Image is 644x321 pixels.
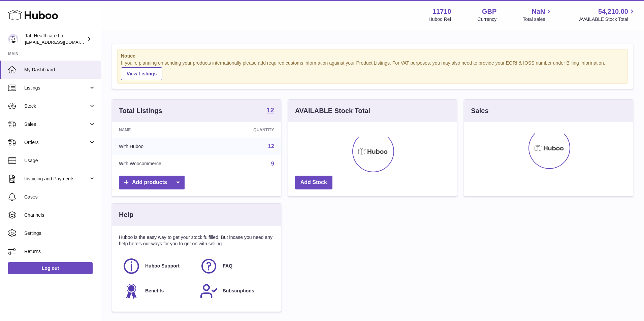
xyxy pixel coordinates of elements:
[24,248,96,255] span: Returns
[122,257,193,275] a: Huboo Support
[25,33,86,45] div: Tab Healthcare Ltd
[8,262,93,274] a: Log out
[523,7,553,23] a: NaN Total sales
[122,282,193,300] a: Benefits
[24,157,96,164] span: Usage
[24,194,96,200] span: Cases
[24,139,89,146] span: Orders
[119,234,274,247] p: Huboo is the easy way to get your stock fulfilled. But incase you need any help here's our ways f...
[200,282,270,300] a: Subscriptions
[121,53,624,59] strong: Notice
[200,257,270,275] a: FAQ
[24,230,96,237] span: Settings
[223,263,232,269] span: FAQ
[598,7,628,16] span: 54,210.00
[579,7,636,23] a: 54,210.00 AVAILABLE Stock Total
[217,122,281,138] th: Quantity
[268,143,274,149] a: 12
[119,210,133,219] h3: Help
[24,212,96,218] span: Channels
[112,138,217,155] td: With Huboo
[271,161,274,167] a: 9
[119,106,162,115] h3: Total Listings
[266,107,274,115] a: 12
[145,263,180,269] span: Huboo Support
[24,121,89,128] span: Sales
[112,122,217,138] th: Name
[266,107,274,113] strong: 12
[24,67,96,73] span: My Dashboard
[429,16,451,23] div: Huboo Ref
[223,288,254,294] span: Subscriptions
[24,103,89,109] span: Stock
[119,176,185,189] a: Add products
[24,85,89,91] span: Listings
[25,39,99,45] span: [EMAIL_ADDRESS][DOMAIN_NAME]
[471,106,488,115] h3: Sales
[295,176,332,189] a: Add Stock
[579,16,636,23] span: AVAILABLE Stock Total
[432,7,451,16] strong: 11710
[523,16,553,23] span: Total sales
[532,7,545,16] span: NaN
[121,60,624,80] div: If you're planning on sending your products internationally please add required customs informati...
[112,155,217,173] td: With Woocommerce
[482,7,496,16] strong: GBP
[24,176,89,182] span: Invoicing and Payments
[295,106,370,115] h3: AVAILABLE Stock Total
[8,34,18,44] img: internalAdmin-11710@internal.huboo.com
[145,288,164,294] span: Benefits
[478,16,497,23] div: Currency
[121,67,162,80] a: View Listings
